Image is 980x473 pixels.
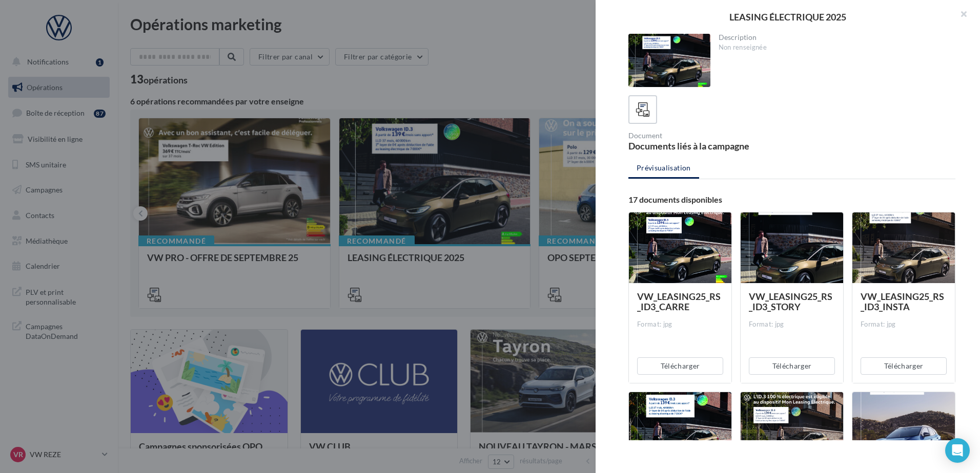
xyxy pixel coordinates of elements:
[628,196,955,204] div: 17 documents disponibles
[637,291,721,312] span: VW_LEASING25_RS_ID3_CARRE
[861,291,944,312] span: VW_LEASING25_RS_ID3_INSTA
[628,132,788,139] div: Document
[719,34,948,41] div: Description
[637,320,723,329] div: Format: jpg
[749,320,835,329] div: Format: jpg
[749,357,835,375] button: Télécharger
[719,43,948,52] div: Non renseignée
[612,12,964,21] div: LEASING ÉLECTRIQUE 2025
[628,141,788,150] div: Documents liés à la campagne
[637,357,723,375] button: Télécharger
[861,320,947,329] div: Format: jpg
[945,438,970,463] div: Open Intercom Messenger
[861,357,947,375] button: Télécharger
[749,291,832,312] span: VW_LEASING25_RS_ID3_STORY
